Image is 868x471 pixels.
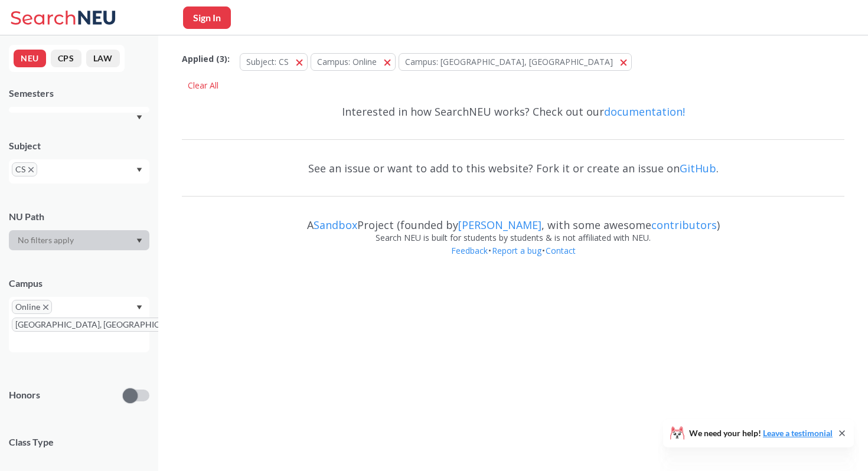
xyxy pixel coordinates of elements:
div: • • [182,244,844,275]
svg: Dropdown arrow [136,115,142,120]
a: documentation! [604,104,685,119]
a: [PERSON_NAME] [458,218,541,232]
span: We need your help! [689,429,833,437]
button: Subject: CS [240,53,308,71]
a: Report a bug [491,245,542,256]
svg: Dropdown arrow [136,305,142,310]
button: CPS [51,50,81,67]
div: NU Path [9,210,149,223]
div: Dropdown arrow [9,230,149,250]
div: Subject [9,139,149,152]
a: contributors [651,218,717,232]
div: A Project (founded by , with some awesome ) [182,208,844,231]
div: Interested in how SearchNEU works? Check out our [182,94,844,129]
button: NEU [14,50,46,67]
span: Applied ( 3 ): [182,53,230,66]
svg: Dropdown arrow [136,238,142,243]
p: Honors [9,388,40,402]
span: CSX to remove pill [12,162,37,176]
a: Feedback [451,245,488,256]
button: Sign In [183,6,231,29]
svg: X to remove pill [28,167,34,172]
a: Leave a testimonial [763,428,833,438]
a: Contact [545,245,576,256]
button: Campus: [GEOGRAPHIC_DATA], [GEOGRAPHIC_DATA] [399,53,632,71]
a: GitHub [680,161,716,175]
svg: Dropdown arrow [136,168,142,172]
div: See an issue or want to add to this website? Fork it or create an issue on . [182,151,844,185]
a: Sandbox [314,218,357,232]
span: [GEOGRAPHIC_DATA], [GEOGRAPHIC_DATA]X to remove pill [12,318,200,332]
span: Class Type [9,436,149,449]
span: Campus: [GEOGRAPHIC_DATA], [GEOGRAPHIC_DATA] [405,56,613,67]
button: Campus: Online [311,53,396,71]
button: LAW [86,50,120,67]
div: OnlineX to remove pill[GEOGRAPHIC_DATA], [GEOGRAPHIC_DATA]X to remove pillDropdown arrow [9,297,149,352]
span: Campus: Online [317,56,377,67]
svg: X to remove pill [43,305,48,310]
div: Semesters [9,87,149,100]
span: OnlineX to remove pill [12,300,52,314]
span: Subject: CS [246,56,289,67]
div: CSX to remove pillDropdown arrow [9,159,149,184]
div: Campus [9,277,149,290]
div: Clear All [182,77,224,94]
div: Search NEU is built for students by students & is not affiliated with NEU. [182,231,844,244]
